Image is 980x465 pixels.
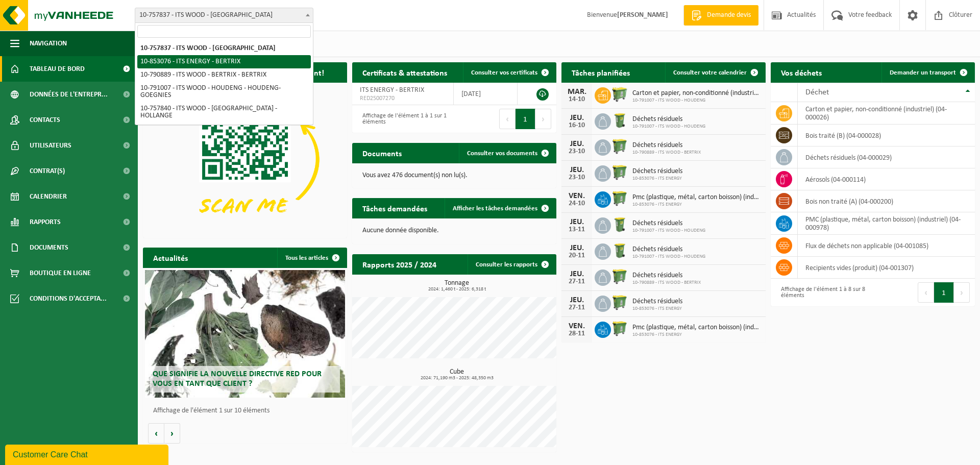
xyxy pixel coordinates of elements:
[805,88,829,96] span: Déchet
[567,226,587,233] div: 13-11
[352,143,412,163] h2: Documents
[881,62,974,83] a: Demander un transport
[143,248,198,267] h2: Actualités
[135,8,313,23] span: 10-757837 - ITS WOOD - JAMBES
[611,320,628,337] img: WB-0770-HPE-GN-50
[683,5,758,26] a: Demande devis
[617,11,668,19] strong: [PERSON_NAME]
[30,158,65,184] span: Contrat(s)
[30,107,60,133] span: Contacts
[611,112,628,129] img: WB-0240-HPE-GN-50
[143,83,347,236] img: Download de VHEPlus App
[771,62,832,82] h2: Vos déchets
[145,270,345,398] a: Que signifie la nouvelle directive RED pour vous en tant que client ?
[632,272,701,280] span: Déchets résiduels
[360,94,446,103] span: RED25007270
[362,172,546,179] p: Vous avez 476 document(s) non lu(s).
[632,254,705,260] span: 10-791007 - ITS WOOD - HOUDENG
[776,281,868,304] div: Affichage de l'élément 1 à 8 sur 8 éléments
[357,280,556,292] h3: Tonnage
[611,268,628,285] img: WB-0770-HPE-GN-50
[918,282,934,303] button: Previous
[567,218,587,226] div: JEU.
[567,174,587,181] div: 23-10
[467,150,537,157] span: Consulter vos documents
[798,212,975,235] td: PMC (plastique, métal, carton boisson) (industriel) (04-000978)
[567,140,587,148] div: JEU.
[137,82,311,102] li: 10-791007 - ITS WOOD - HOUDENG - HOUDENG-GOEGNIES
[954,282,970,303] button: Next
[632,202,761,208] span: 10-853076 - ITS ENERGY
[798,125,975,146] td: bois traité (B) (04-000028)
[30,209,61,235] span: Rapports
[611,216,628,233] img: WB-0240-HPE-GN-50
[471,69,537,76] span: Consulter vos certificats
[352,62,457,82] h2: Certificats & attestations
[30,133,71,158] span: Utilisateurs
[611,164,628,181] img: WB-0770-HPE-GN-50
[567,200,587,207] div: 24-10
[357,369,556,381] h3: Cube
[567,296,587,304] div: JEU.
[357,376,556,381] span: 2024: 71,190 m3 - 2025: 48,350 m3
[30,82,108,107] span: Données de l'entrepr...
[463,62,555,83] a: Consulter vos certificats
[352,254,447,274] h2: Rapports 2025 / 2024
[468,254,555,275] a: Consulter les rapports
[611,190,628,207] img: WB-0770-HPE-GN-50
[934,282,954,303] button: 1
[135,8,313,22] span: 10-757837 - ITS WOOD - JAMBES
[632,115,705,124] span: Déchets résiduels
[632,306,682,312] span: 10-853076 - ITS ENERGY
[567,330,587,337] div: 28-11
[137,55,311,68] li: 10-853076 - ITS ENERGY - BERTRIX
[798,168,975,190] td: aérosols (04-000114)
[567,278,587,285] div: 27-11
[357,287,556,292] span: 2024: 1,460 t - 2025: 6,318 t
[454,83,517,105] td: [DATE]
[561,62,640,82] h2: Tâches planifiées
[137,42,311,55] li: 10-757837 - ITS WOOD - [GEOGRAPHIC_DATA]
[148,423,164,444] button: Vorige
[798,190,975,212] td: bois non traité (A) (04-000200)
[632,97,761,104] span: 10-791007 - ITS WOOD - HOUDENG
[567,122,587,129] div: 16-10
[567,166,587,174] div: JEU.
[632,246,705,254] span: Déchets résiduels
[632,298,682,306] span: Déchets résiduels
[632,89,761,97] span: Carton et papier, non-conditionné (industriel)
[673,69,747,76] span: Consulter votre calendrier
[30,31,67,56] span: Navigation
[360,86,424,94] span: ITS ENERGY - BERTRIX
[30,286,107,311] span: Conditions d'accepta...
[164,423,180,444] button: Volgende
[277,248,346,268] a: Tous les articles
[798,146,975,168] td: déchets résiduels (04-000029)
[153,407,342,414] p: Affichage de l'élément 1 sur 10 éléments
[459,143,555,163] a: Consulter vos documents
[632,124,705,130] span: 10-791007 - ITS WOOD - HOUDENG
[445,198,555,218] a: Afficher les tâches demandées
[798,102,975,125] td: carton et papier, non-conditionné (industriel) (04-000026)
[567,244,587,252] div: JEU.
[567,304,587,311] div: 27-11
[567,96,587,103] div: 14-10
[890,69,956,76] span: Demander un transport
[153,370,322,388] span: Que signifie la nouvelle directive RED pour vous en tant que client ?
[30,56,85,82] span: Tableau de bord
[516,109,535,129] button: 1
[632,324,761,332] span: Pmc (plastique, métal, carton boisson) (industriel)
[567,88,587,96] div: MAR.
[362,227,546,234] p: Aucune donnée disponible.
[30,235,68,260] span: Documents
[798,257,975,279] td: recipients vides (produit) (04-001307)
[611,242,628,259] img: WB-0240-HPE-GN-50
[137,102,311,123] li: 10-757840 - ITS WOOD - [GEOGRAPHIC_DATA] - HOLLANGE
[567,252,587,259] div: 20-11
[5,443,170,465] iframe: chat widget
[567,148,587,155] div: 23-10
[453,205,537,212] span: Afficher les tâches demandées
[499,109,516,129] button: Previous
[535,109,551,129] button: Next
